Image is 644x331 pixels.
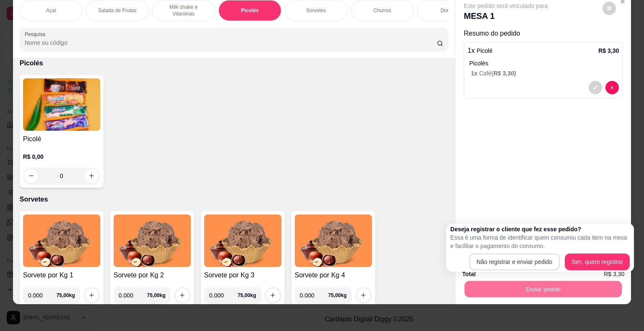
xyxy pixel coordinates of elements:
[477,47,493,54] span: Picolé
[85,289,99,302] button: increase-product-quantity
[464,28,623,39] p: Resumo do pedido
[604,269,624,279] span: R$ 3,30
[462,271,475,277] strong: Total
[114,270,191,280] h4: Sorvete por Kg 2
[565,253,630,270] button: Sim, quero registrar
[23,78,100,131] img: product-image
[598,47,619,55] p: R$ 3,30
[23,270,100,280] h4: Sorvete por Kg 1
[300,287,328,304] input: 0.00
[450,225,630,233] h2: Deseja registrar o cliente que fez esse pedido?
[465,281,622,297] button: Enviar pedido
[28,287,57,304] input: 0.00
[493,70,516,77] span: R$ 3,30 )
[119,287,147,304] input: 0.00
[605,81,619,94] button: decrease-product-quantity
[114,215,191,267] img: product-image
[373,7,391,14] p: Churros
[23,153,100,161] p: R$ 0,00
[471,69,619,78] p: Café (
[25,31,48,38] label: Pesquisa
[469,253,560,270] button: Não registrar e enviar pedido
[450,233,630,250] p: Essa é uma forma de identificar quem consumiu cada item na mesa e facilitar o pagamento do consumo.
[306,7,326,14] p: Sorvetes
[464,2,548,10] p: Este pedido será vinculado para
[25,39,437,47] input: Pesquisa
[266,289,280,302] button: increase-product-quantity
[98,7,136,14] p: Salada de Frutas
[176,289,189,302] button: increase-product-quantity
[464,10,548,22] p: MESA 1
[241,7,259,14] p: Picolés
[589,81,602,94] button: decrease-product-quantity
[20,58,449,68] p: Picolés
[46,7,56,14] p: Açaí
[209,287,238,304] input: 0.00
[467,46,493,56] p: 1 x
[20,194,449,204] p: Sorvetes
[357,289,370,302] button: increase-product-quantity
[602,2,616,15] button: decrease-product-quantity
[204,215,281,267] img: product-image
[23,134,100,144] h4: Picolé
[159,4,208,17] p: Milk shake e Vitaminas
[469,59,619,67] p: Picolés
[295,270,372,280] h4: Sorvete por Kg 4
[471,70,479,77] span: 1 x
[295,215,372,267] img: product-image
[441,7,457,14] p: Donuts
[204,270,281,280] h4: Sorvete por Kg 3
[23,215,100,267] img: product-image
